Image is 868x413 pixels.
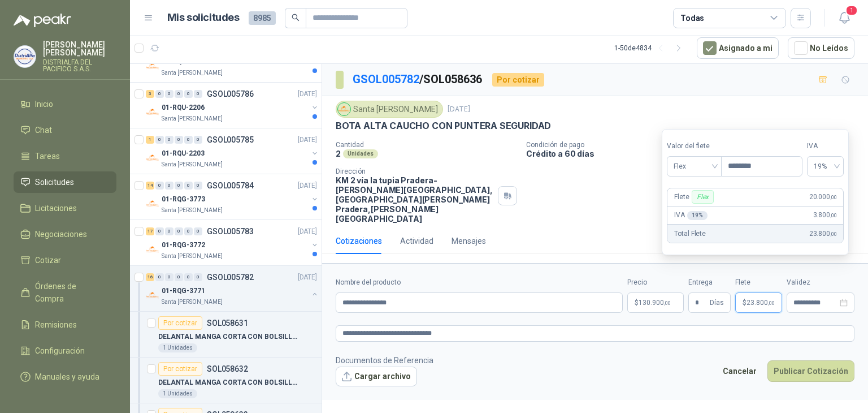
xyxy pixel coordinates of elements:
span: Licitaciones [35,202,77,214]
p: DELANTAL MANGA CORTA CON BOLSILLO EN DAC [158,377,299,388]
a: Tareas [14,145,116,167]
span: ,00 [830,231,837,237]
div: 0 [165,182,173,190]
span: Chat [35,124,52,136]
div: Unidades [343,149,378,158]
p: GSOL005786 [207,90,254,98]
div: 0 [155,136,164,144]
button: Cargar archivo [336,367,417,387]
p: IVA [674,210,707,221]
span: Manuales y ayuda [35,371,99,383]
div: 3 [146,90,154,98]
div: 0 [194,273,202,281]
img: Company Logo [146,105,159,119]
a: Por cotizarSOL058632DELANTAL MANGA CORTA CON BOLSILLO EN DAC1 Unidades [130,358,322,403]
p: GSOL005784 [207,182,254,190]
p: DISTRIALFA DEL PACIFICO S.A.S. [43,59,116,72]
p: Documentos de Referencia [336,354,433,367]
p: [DATE] [298,226,317,237]
p: [DATE] [298,135,317,145]
span: Solicitudes [35,176,74,188]
div: 0 [194,90,202,98]
button: No Leídos [788,37,854,59]
p: Santa [PERSON_NAME] [162,68,223,78]
img: Company Logo [146,59,159,73]
a: Chat [14,119,116,141]
a: Negociaciones [14,223,116,245]
label: Flete [735,277,782,288]
div: 0 [175,273,183,281]
div: 1 Unidades [158,343,197,352]
span: ,00 [664,300,671,306]
p: KM 2 vía la tupia Pradera-[PERSON_NAME][GEOGRAPHIC_DATA], [GEOGRAPHIC_DATA][PERSON_NAME] Pradera ... [336,175,493,223]
a: Configuración [14,340,116,362]
span: Días [710,293,724,312]
p: Crédito a 60 días [526,149,863,158]
a: Solicitudes [14,171,116,193]
p: GSOL005785 [207,136,254,144]
p: SOL058632 [207,365,248,373]
div: Actividad [400,235,433,247]
button: Asignado a mi [697,37,779,59]
div: Por cotizar [158,316,202,330]
a: Por cotizarSOL058631DELANTAL MANGA CORTA CON BOLSILLO EN DAC1 Unidades [130,312,322,358]
div: 0 [165,273,173,281]
div: 0 [175,90,183,98]
p: 01-RQU-2203 [162,148,205,159]
a: Manuales y ayuda [14,366,116,388]
span: 20.000 [809,192,837,203]
img: Company Logo [146,151,159,165]
p: Santa [PERSON_NAME] [162,160,223,169]
p: [DATE] [298,180,317,191]
span: Configuración [35,345,85,357]
img: Company Logo [146,289,159,302]
div: 0 [155,90,164,98]
div: 0 [175,182,183,190]
span: $ [743,299,747,306]
p: 01-RQG-3771 [162,286,205,296]
div: 0 [165,90,173,98]
p: Santa [PERSON_NAME] [162,206,223,215]
p: Cantidad [336,141,517,149]
div: 17 [146,227,154,235]
span: 23.800 [809,229,837,239]
label: Entrega [688,277,731,288]
p: Santa [PERSON_NAME] [162,298,223,307]
p: Dirección [336,167,493,175]
div: Por cotizar [492,73,544,87]
a: 1 0 0 0 0 0 GSOL005785[DATE] Company Logo01-RQU-2203Santa [PERSON_NAME] [146,133,319,169]
p: Santa [PERSON_NAME] [162,114,223,123]
p: GSOL005782 [207,273,254,281]
span: search [292,14,300,21]
span: 1 [845,5,858,16]
a: 3 0 0 0 0 0 GSOL005786[DATE] Company Logo01-RQU-2206Santa [PERSON_NAME] [146,87,319,123]
div: 0 [165,136,173,144]
span: ,00 [768,300,775,306]
p: BOTA ALTA CAUCHO CON PUNTERA SEGURIDAD [336,120,551,132]
div: 0 [184,273,193,281]
div: 0 [184,227,193,235]
div: Santa [PERSON_NAME] [336,101,443,118]
p: $ 23.800,00 [735,292,782,313]
div: Todas [680,12,704,24]
div: 0 [194,182,202,190]
div: 19 % [687,211,708,220]
span: 19% [814,158,837,175]
div: 0 [184,182,193,190]
p: / SOL058636 [353,71,483,88]
p: Total Flete [674,229,705,239]
img: Company Logo [146,197,159,210]
p: [DATE] [298,89,317,100]
div: Flex [692,190,714,204]
span: Remisiones [35,319,77,331]
span: 23.800 [747,299,775,306]
span: Flex [674,158,715,175]
div: 0 [184,136,193,144]
a: GSOL005782 [353,72,419,86]
p: Flete [674,190,716,204]
a: Órdenes de Compra [14,276,116,309]
img: Logo peakr [14,14,71,27]
img: Company Logo [338,103,350,115]
span: ,00 [830,212,837,218]
span: Órdenes de Compra [35,280,106,305]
